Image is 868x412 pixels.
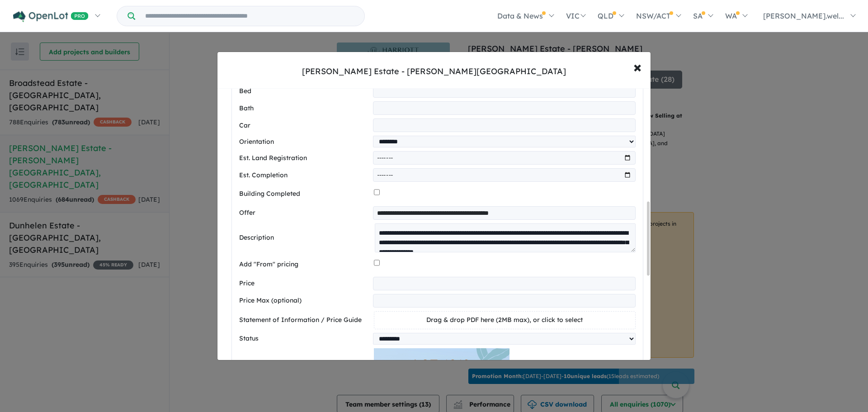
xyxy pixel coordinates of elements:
[239,295,369,306] label: Price Max (optional)
[239,333,369,344] label: Status
[239,189,370,199] label: Building Completed
[239,137,369,147] label: Orientation
[239,170,369,181] label: Est. Completion
[13,11,89,22] img: Openlot PRO Logo White
[239,278,369,289] label: Price
[239,208,369,218] label: Offer
[239,259,370,270] label: Add "From" pricing
[763,11,844,20] span: [PERSON_NAME].wel...
[239,315,370,326] label: Statement of Information / Price Guide
[137,6,363,26] input: Try estate name, suburb, builder or developer
[302,66,566,77] div: [PERSON_NAME] Estate - [PERSON_NAME][GEOGRAPHIC_DATA]
[239,120,369,131] label: Car
[426,316,583,324] span: Drag & drop PDF here (2MB max), or click to select
[239,153,369,164] label: Est. Land Registration
[239,86,369,97] label: Bed
[633,57,642,76] span: ×
[239,232,371,243] label: Description
[239,103,369,114] label: Bath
